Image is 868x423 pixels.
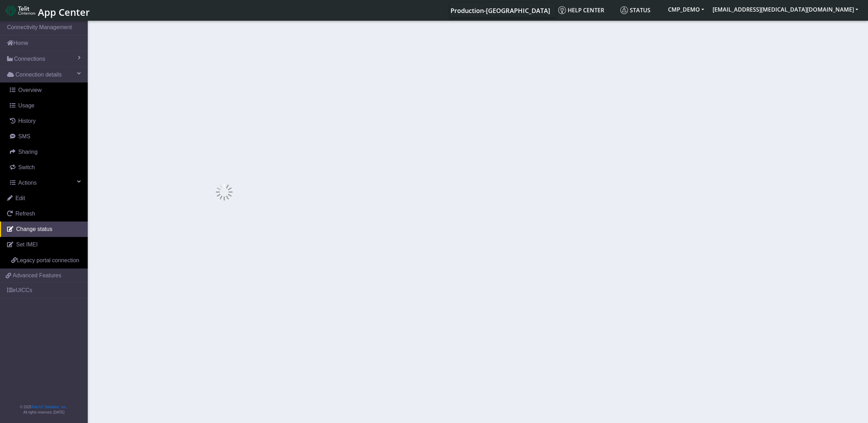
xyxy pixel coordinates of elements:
[215,183,233,201] img: loading.gif
[664,3,708,16] button: CMP_DEMO
[16,226,52,232] span: Change status
[3,113,88,129] a: History
[18,118,36,124] span: History
[620,6,628,14] img: status.svg
[3,175,88,191] a: Actions
[450,6,550,15] span: Production-[GEOGRAPHIC_DATA]
[13,271,61,280] span: Advanced Features
[18,180,36,186] span: Actions
[15,195,25,201] span: Edit
[3,160,88,175] a: Switch
[17,257,79,263] span: Legacy portal connection
[3,129,88,144] a: SMS
[617,3,664,17] a: Status
[18,164,35,170] span: Switch
[3,98,88,113] a: Usage
[38,6,90,19] span: App Center
[620,6,650,14] span: Status
[15,71,62,79] span: Connection details
[450,3,550,17] a: Your current platform instance
[555,3,617,17] a: Help center
[3,144,88,160] a: Sharing
[15,211,35,217] span: Refresh
[14,55,45,63] span: Connections
[32,405,67,409] a: Telit IoT Solutions, Inc.
[6,5,35,16] img: logo-telit-cinterion-gw-new.png
[558,6,566,14] img: knowledge.svg
[18,103,34,108] span: Usage
[558,6,604,14] span: Help center
[6,3,89,18] a: App Center
[16,242,38,247] span: Set IMEI
[18,133,31,139] span: SMS
[708,3,862,16] button: [EMAIL_ADDRESS][MEDICAL_DATA][DOMAIN_NAME]
[3,82,88,98] a: Overview
[18,149,38,155] span: Sharing
[18,87,42,93] span: Overview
